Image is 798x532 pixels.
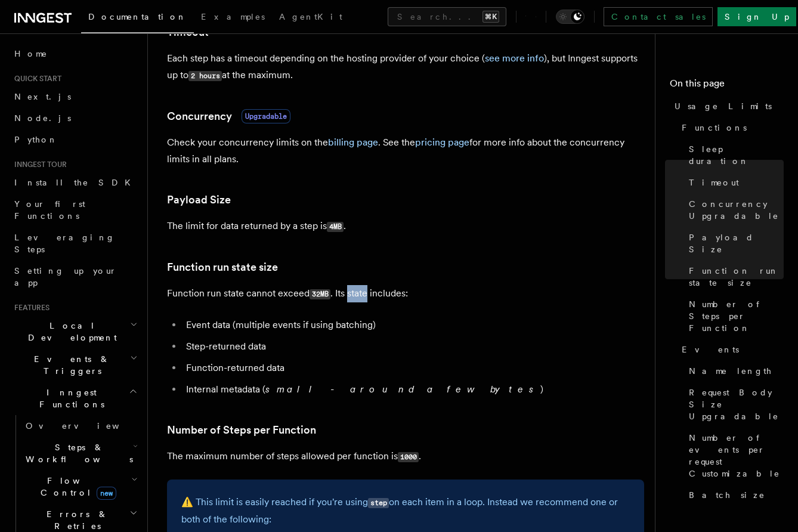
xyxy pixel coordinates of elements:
span: Setting up your app [14,266,117,287]
a: Concurrency Upgradable [684,193,784,227]
span: Documentation [88,12,187,21]
span: Quick start [10,74,61,83]
a: Overview [21,415,140,437]
a: Install the SDK [10,172,140,193]
button: Search...⌘K [388,7,506,26]
a: Payload Size [684,227,784,260]
span: Steps & Workflows [21,441,133,465]
a: Functions [677,117,784,138]
a: Function run state size [684,260,784,293]
button: Steps & Workflows [21,437,140,470]
span: Number of events per request Customizable [689,432,784,480]
code: 1000 [398,452,419,462]
a: ConcurrencyUpgradable [167,108,290,125]
p: ⚠️ This limit is easily reached if you're using on each item in a loop. Instead we recommend one ... [181,494,630,528]
a: Number of events per request Customizable [684,427,784,484]
a: Batch size [684,484,784,506]
kbd: ⌘K [482,11,499,23]
span: Leveraging Steps [14,233,115,254]
a: AgentKit [272,4,349,32]
span: Home [14,48,48,60]
span: Number of Steps per Function [689,298,784,334]
li: Step-returned data [183,338,644,355]
code: 2 hours [188,71,222,81]
a: Examples [194,4,272,32]
a: billing page [328,137,378,148]
span: Request Body Size Upgradable [689,386,784,422]
span: Examples [201,12,265,21]
a: Node.js [10,107,140,129]
p: The limit for data returned by a step is . [167,218,644,235]
span: Timeout [689,177,739,188]
a: Python [10,129,140,150]
span: AgentKit [279,12,342,21]
code: 32MB [310,289,330,299]
span: Install the SDK [14,178,138,187]
a: Sign Up [717,7,796,26]
button: Events & Triggers [10,348,140,382]
span: Events [682,344,739,355]
span: Your first Functions [14,199,85,221]
a: Home [10,43,140,64]
span: Flow Control [21,475,131,499]
a: Payload Size [167,191,231,208]
button: Local Development [10,315,140,348]
span: Functions [682,122,747,134]
a: Function run state size [167,259,278,276]
a: Events [677,339,784,360]
span: Payload Size [689,231,784,255]
a: Sleep duration [684,138,784,172]
span: Concurrency Upgradable [689,198,784,222]
button: Toggle dark mode [556,10,584,24]
span: Python [14,135,58,144]
span: Function run state size [689,265,784,289]
li: Event data (multiple events if using batching) [183,317,644,333]
a: Documentation [81,4,194,33]
a: pricing page [415,137,469,148]
p: Each step has a timeout depending on the hosting provider of your choice ( ), but Inngest support... [167,50,644,84]
span: Inngest tour [10,160,67,169]
a: Number of Steps per Function [167,422,316,438]
span: Upgradable [242,109,290,123]
li: Internal metadata ( ) [183,381,644,398]
span: Inngest Functions [10,386,129,410]
span: Sleep duration [689,143,784,167]
em: small - around a few bytes [265,383,540,395]
a: Contact sales [604,7,713,26]
a: Number of Steps per Function [684,293,784,339]
button: Inngest Functions [10,382,140,415]
a: Your first Functions [10,193,140,227]
span: Features [10,303,50,313]
p: Function run state cannot exceed . Its state includes: [167,285,644,302]
span: Overview [26,421,149,431]
span: Node.js [14,113,71,123]
li: Function-returned data [183,360,644,376]
span: Local Development [10,320,130,344]
code: 4MB [327,222,344,232]
button: Flow Controlnew [21,470,140,503]
a: Next.js [10,86,140,107]
span: Usage Limits [675,100,772,112]
span: new [97,487,116,500]
span: Next.js [14,92,71,101]
span: Batch size [689,489,765,501]
a: Name length [684,360,784,382]
code: step [368,498,389,508]
p: Check your concurrency limits on the . See the for more info about the concurrency limits in all ... [167,134,644,168]
span: Name length [689,365,772,377]
span: Events & Triggers [10,353,130,377]
a: Leveraging Steps [10,227,140,260]
a: Timeout [684,172,784,193]
a: Request Body Size Upgradable [684,382,784,427]
h4: On this page [670,76,784,95]
span: Errors & Retries [21,508,129,532]
a: Usage Limits [670,95,784,117]
a: see more info [485,52,544,64]
p: The maximum number of steps allowed per function is . [167,448,644,465]
a: Setting up your app [10,260,140,293]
